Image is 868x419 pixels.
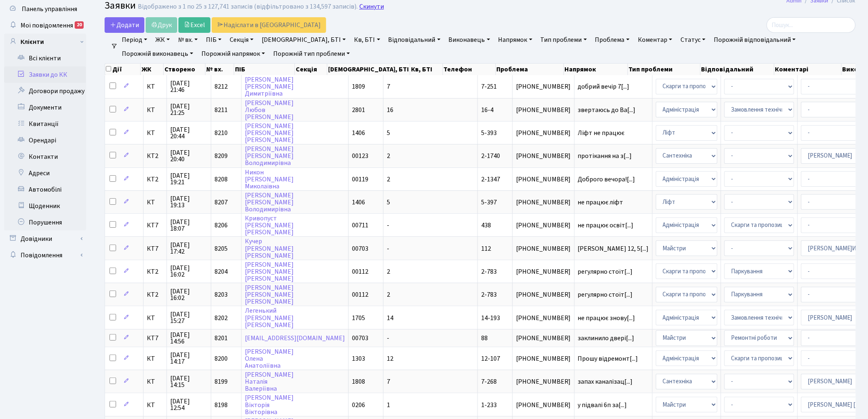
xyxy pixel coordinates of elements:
th: Секція [295,64,327,75]
a: Секція [226,33,257,47]
a: Документи [4,99,86,116]
span: 2-1347 [481,175,500,184]
span: [PHONE_NUMBER] [516,402,571,408]
a: Автомобілі [4,181,86,198]
span: КТ7 [147,335,163,341]
span: 5 [387,128,390,137]
th: Дії [105,64,141,75]
a: [PERSON_NAME][PERSON_NAME][PERSON_NAME] [245,260,294,283]
span: 1 [387,401,390,410]
span: [PHONE_NUMBER] [516,291,571,298]
a: [PERSON_NAME][PERSON_NAME][PERSON_NAME] [245,121,294,144]
span: 88 [481,334,488,343]
th: Кв, БТІ [410,64,443,75]
span: 1705 [352,314,365,323]
a: [PERSON_NAME]ВікторіяВікторівна [245,394,294,417]
span: 8207 [215,198,228,207]
a: Статус [677,33,709,47]
span: [PHONE_NUMBER] [516,335,571,341]
span: 438 [481,221,491,230]
span: 8205 [215,244,228,253]
span: [PHONE_NUMBER] [516,222,571,229]
a: Кучер[PERSON_NAME][PERSON_NAME] [245,237,294,260]
a: [PERSON_NAME][PERSON_NAME]Володимирівна [245,191,294,214]
a: Легенький[PERSON_NAME][PERSON_NAME] [245,307,294,330]
span: 0206 [352,401,365,410]
span: Мої повідомлення [21,21,73,30]
span: 8203 [215,290,228,299]
a: Порожній напрямок [198,47,268,61]
span: 8210 [215,128,228,137]
a: [PERSON_NAME][PERSON_NAME]Володимирівна [245,144,294,167]
span: 16-4 [481,105,493,114]
th: Створено [164,64,206,75]
a: Орендарі [4,132,86,149]
span: КТ2 [147,176,163,183]
span: [DATE] 16:02 [170,288,208,301]
a: Повідомлення [4,247,86,263]
span: [DATE] 17:42 [170,242,208,255]
span: [DATE] 16:02 [170,265,208,278]
span: 5-393 [481,128,497,137]
span: 8212 [215,82,228,91]
span: 00123 [352,151,368,160]
span: [DATE] 14:56 [170,332,208,345]
span: [PHONE_NUMBER] [516,378,571,385]
th: Телефон [443,64,496,75]
span: 2-783 [481,290,497,299]
span: [DATE] 20:44 [170,126,208,140]
span: 1406 [352,198,365,207]
span: [PHONE_NUMBER] [516,268,571,275]
span: протікання на з[...] [578,151,632,160]
a: [PERSON_NAME]ОленаАнатоліївна [245,347,294,370]
span: 7 [387,82,390,91]
span: 14 [387,314,393,323]
span: 2 [387,267,390,276]
span: 8208 [215,175,228,184]
th: Коментарі [774,64,842,75]
a: Контакти [4,149,86,165]
a: Панель управління [4,1,86,17]
span: 7 [387,377,390,386]
span: [PHONE_NUMBER] [516,153,571,159]
span: 2801 [352,105,365,114]
span: - [387,244,389,253]
span: 1809 [352,82,365,91]
span: 8200 [215,354,228,363]
a: Кв, БТІ [351,33,383,47]
div: 20 [75,21,84,29]
span: 5 [387,198,390,207]
span: 00119 [352,175,368,184]
a: Порожній виконавець [119,47,196,61]
span: 2-1740 [481,151,500,160]
span: [DATE] 12:54 [170,398,208,411]
a: Excel [178,17,210,33]
span: регулярно стоїт[...] [578,267,633,276]
span: не працює ліфт [578,199,649,206]
span: - [387,221,389,230]
a: Клієнти [4,34,86,50]
th: Тип проблеми [628,64,701,75]
span: 5-397 [481,198,497,207]
span: 16 [387,105,393,114]
span: КТ [147,83,163,90]
a: Кривопуст[PERSON_NAME][PERSON_NAME] [245,214,294,237]
a: Скинути [359,3,384,11]
span: 8199 [215,377,228,386]
span: 00711 [352,221,368,230]
span: не працює освіт[...] [578,221,634,230]
span: КТ [147,402,163,408]
a: Відповідальний [385,33,444,47]
span: регулярно стоїт[...] [578,290,633,299]
input: Пошук... [767,17,856,33]
a: ПІБ [203,33,225,47]
span: 8202 [215,314,228,323]
span: Прошу відремонт[...] [578,354,638,363]
span: [PHONE_NUMBER] [516,130,571,136]
a: Проблема [592,33,633,47]
span: КТ [147,107,163,113]
span: 8198 [215,401,228,410]
a: Щоденник [4,198,86,214]
span: 112 [481,244,491,253]
a: [DEMOGRAPHIC_DATA], БТІ [258,33,349,47]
